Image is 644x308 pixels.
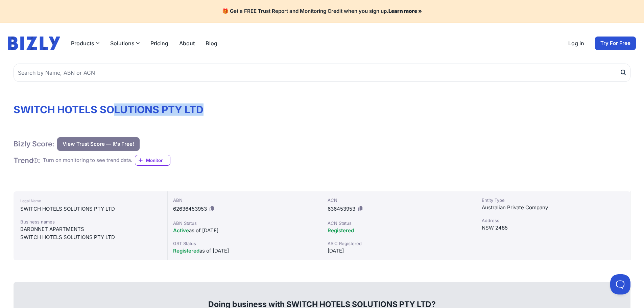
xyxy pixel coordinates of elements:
[328,227,354,234] span: Registered
[173,227,189,234] span: Active
[20,197,161,205] div: Legal Name
[150,39,168,47] a: Pricing
[146,157,170,164] span: Monitor
[20,225,161,233] div: BARONNET APARTMENTS
[173,227,316,235] div: as of [DATE]
[20,218,161,225] div: Business names
[173,220,316,227] div: ABN Status
[14,139,54,148] h1: Bizly Score:
[43,157,132,164] div: Turn on monitoring to see trend data.
[20,205,161,213] div: SWITCH HOTELS SOLUTIONS PTY LTD
[173,240,316,247] div: GST Status
[482,204,625,212] div: Australian Private Company
[328,240,471,247] div: ASIC Registered
[135,155,170,166] a: Monitor
[110,39,140,47] button: Solutions
[595,37,636,50] a: Try For Free
[8,8,636,15] h4: 🎁 Get a FREE Trust Report and Monitoring Credit when you sign up.
[328,206,355,212] span: 636453953
[71,39,99,47] button: Products
[328,197,471,204] div: ACN
[328,220,471,227] div: ACN Status
[20,233,161,241] div: SWITCH HOTELS SOLUTIONS PTY LTD
[482,197,625,204] div: Entity Type
[14,64,630,82] input: Search by Name, ABN or ACN
[57,137,140,151] button: View Trust Score — It's Free!
[328,247,471,255] div: [DATE]
[173,206,207,212] span: 62636453953
[206,39,217,47] a: Blog
[179,39,195,47] a: About
[14,156,40,165] h1: Trend :
[173,247,199,254] span: Registered
[388,8,422,14] a: Learn more »
[482,224,625,232] div: NSW 2485
[568,39,584,47] a: Log in
[173,197,316,204] div: ABN
[610,274,630,294] iframe: Toggle Customer Support
[173,247,316,255] div: as of [DATE]
[482,217,625,224] div: Address
[14,103,630,116] h1: SWITCH HOTELS SOLUTIONS PTY LTD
